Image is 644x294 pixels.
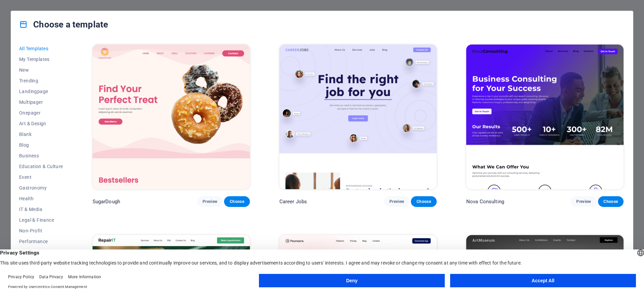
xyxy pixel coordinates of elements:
[19,129,63,140] button: Blank
[203,199,217,204] span: Preview
[93,198,120,205] p: SugarDough
[19,182,63,193] button: Gastronomy
[19,193,63,204] button: Health
[19,86,63,97] button: Landingpage
[19,185,63,191] span: Gastronomy
[19,207,63,212] span: IT & Media
[576,199,591,204] span: Preview
[598,196,624,207] button: Choose
[19,142,63,148] span: Blog
[19,19,108,30] h4: Choose a template
[384,196,410,207] button: Preview
[603,199,618,204] span: Choose
[279,45,437,189] img: Career Jobs
[19,89,63,94] span: Landingpage
[19,228,63,233] span: Non-Profit
[19,78,63,83] span: Trending
[19,215,63,225] button: Legal & Finance
[19,118,63,129] button: Art & Design
[19,140,63,150] button: Blog
[19,204,63,215] button: IT & Media
[197,196,223,207] button: Preview
[19,236,63,247] button: Performance
[224,196,250,207] button: Choose
[19,121,63,126] span: Art & Design
[19,217,63,223] span: Legal & Finance
[19,164,63,169] span: Education & Culture
[229,199,244,204] span: Choose
[389,199,404,204] span: Preview
[19,247,63,258] button: Portfolio
[19,97,63,107] button: Multipager
[416,199,431,204] span: Choose
[19,75,63,86] button: Trending
[19,99,63,105] span: Multipager
[411,196,436,207] button: Choose
[19,174,63,180] span: Event
[19,65,63,75] button: New
[19,239,63,244] span: Performance
[466,198,504,205] p: Nova Consulting
[19,161,63,172] button: Education & Culture
[19,43,63,54] button: All Templates
[19,107,63,118] button: Onepager
[93,45,250,189] img: SugarDough
[466,45,624,189] img: Nova Consulting
[19,67,63,73] span: New
[19,46,63,51] span: All Templates
[571,196,596,207] button: Preview
[19,110,63,116] span: Onepager
[19,225,63,236] button: Non-Profit
[19,132,63,137] span: Blank
[19,196,63,201] span: Health
[19,54,63,65] button: My Templates
[279,198,307,205] p: Career Jobs
[19,57,63,62] span: My Templates
[19,150,63,161] button: Business
[19,172,63,182] button: Event
[19,153,63,158] span: Business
